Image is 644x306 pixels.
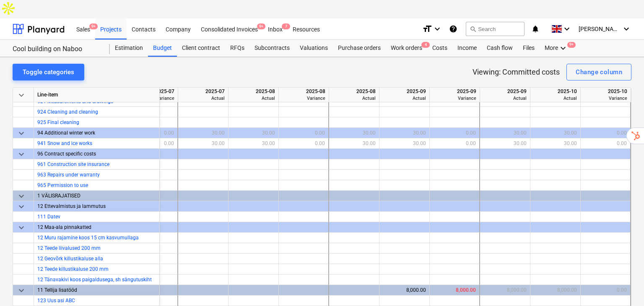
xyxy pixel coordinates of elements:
span: 12 Teede killustikaluse 200 mm [37,266,109,272]
a: Estimation [110,40,148,57]
div: 30.00 [534,128,577,138]
div: Cash flow [482,40,518,57]
span: keyboard_arrow_down [16,223,26,233]
a: 12 Muru rajamine koos 15 cm kasvumullaga [37,235,139,241]
div: Actual [383,95,426,101]
a: Projects [95,18,127,39]
span: 7 [282,23,290,29]
span: 12 Maa-ala pinnakatted [37,224,91,230]
div: Cool building on Naboo [13,45,100,54]
a: Client contract [177,40,225,57]
div: Actual [534,95,577,101]
span: 4 [421,42,430,48]
a: 941 Snow and ice works [37,140,92,146]
a: 12 Teede liivalused 200 mm [37,245,101,251]
a: 963 Repairs under warranty [37,172,100,178]
a: Inbox7 [263,18,288,39]
a: Valuations [295,40,333,57]
a: 12 Tänavakivi koos paigaldusega, sh sängutuskiht [37,277,152,283]
a: Costs [427,40,452,57]
div: 30.00 [483,138,527,149]
div: 30.00 [483,128,527,138]
button: Search [466,22,525,36]
div: 8,000.00 [534,285,577,296]
div: Consolidated Invoices [196,18,263,39]
div: 0.00 [584,285,627,296]
span: 1 VÄLISRAJATISED [37,193,80,199]
div: 30.00 [332,138,376,149]
a: 925 Final cleaning [37,119,79,125]
button: Toggle categories [13,64,84,80]
a: Sales9+ [71,18,95,39]
div: Variance [282,95,325,101]
div: 8,000.00 [483,285,527,296]
div: 2025-10 [534,88,577,95]
div: Variance [584,95,627,101]
a: Purchase orders [333,40,386,57]
div: More [540,40,573,57]
div: 30.00 [383,128,426,138]
a: 111 Datev [37,214,60,220]
span: 961 Construction site insurance [37,161,109,167]
span: 924 Cleaning and cleaning [37,109,98,115]
div: Actual [232,95,275,101]
div: 0.00 [433,128,476,138]
a: Resources [288,18,325,39]
div: 30.00 [332,128,376,138]
a: Income [452,40,482,57]
i: notifications [531,24,540,34]
div: Inbox [263,18,288,39]
div: 2025-09 [483,88,527,95]
a: Consolidated Invoices9+ [196,18,263,39]
span: 96 Contract specific costs [37,151,96,157]
a: Contacts [127,18,161,39]
div: Company [161,18,196,39]
div: 0.00 [584,128,627,138]
div: Change column [576,67,622,78]
div: Variance [433,95,476,101]
p: Viewing: Committed costs [473,67,560,77]
a: 965 Permission to use [37,182,88,188]
a: Subcontracts [249,40,295,57]
div: 2025-07 [182,88,225,95]
i: Knowledge base [449,24,457,34]
div: 30.00 [534,138,577,149]
a: Files [518,40,540,57]
div: 0.00 [282,128,325,138]
span: 94 Additional winter work [37,130,95,136]
span: 123 Uus asi ABC [37,298,75,303]
a: RFQs [225,40,249,57]
div: 30.00 [232,128,275,138]
span: [PERSON_NAME] [579,26,621,32]
span: 9+ [567,42,576,48]
span: keyboard_arrow_down [16,191,26,201]
span: search [470,26,476,32]
i: keyboard_arrow_down [621,24,631,34]
a: 12 Geovõrk killustikaluse alla [37,256,103,262]
div: Line-item [34,88,160,102]
div: 30.00 [383,138,426,149]
span: 12 Ettevalmistus ja lammutus [37,203,106,209]
div: 8,000.00 [433,285,476,296]
div: 30.00 [232,138,275,149]
div: Actual [182,95,225,101]
div: 2025-10 [584,88,627,95]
